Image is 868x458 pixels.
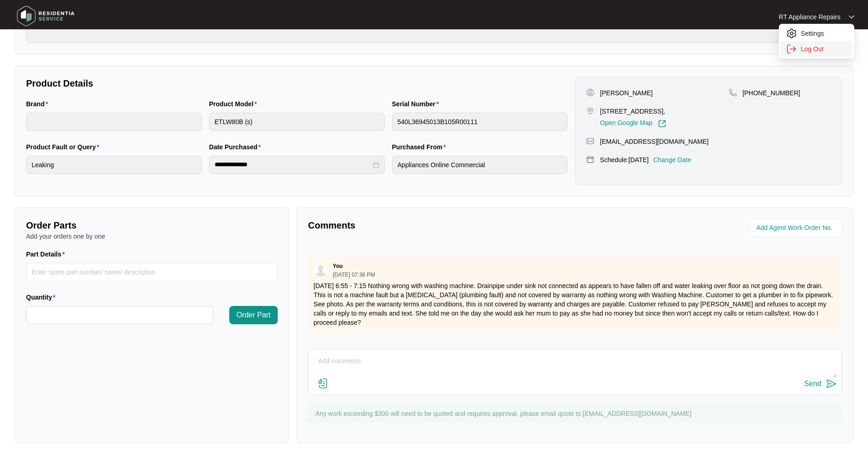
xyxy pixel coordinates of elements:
button: Send [804,378,837,390]
img: map-pin [586,155,594,164]
a: Open Google Map [600,120,666,128]
img: residentia service logo [14,2,78,30]
p: [STREET_ADDRESS], [600,107,666,116]
img: user-pin [586,88,594,97]
p: [DATE] 6:55 - 7:15 Nothing wrong with washing machine. Drainpipe under sink not connected as appe... [313,281,836,327]
p: RT Appliance Repairs [779,12,841,22]
p: [EMAIL_ADDRESS][DOMAIN_NAME] [600,137,708,146]
label: Date Purchased [209,142,264,152]
img: settings icon [786,28,797,39]
label: Quantity [26,293,59,302]
label: Brand [26,99,52,109]
img: send-icon.svg [826,378,837,389]
p: Change Date [653,155,691,164]
span: Order Part [237,310,271,321]
img: Link-External [658,120,666,128]
label: Purchased From [392,142,450,152]
p: Comments [308,219,568,232]
p: Schedule: [DATE] [600,155,648,164]
p: Log Out [801,44,847,54]
p: [DATE] 07:36 PM [333,272,375,278]
p: [PERSON_NAME] [600,88,652,98]
img: settings icon [786,44,797,55]
input: Serial Number [392,113,568,131]
input: Date Purchased [215,160,371,169]
label: Product Fault or Query [26,142,103,152]
img: map-pin [586,107,594,115]
img: file-attachment-doc.svg [318,378,329,389]
input: Purchased From [392,156,568,174]
p: Product Details [26,77,567,90]
input: Add Agent Work Order No. [756,223,836,234]
p: [PHONE_NUMBER] [743,88,800,98]
p: Add your orders one by one [26,232,278,241]
p: Settings [801,29,847,38]
img: map-pin [729,88,737,97]
div: Send [804,380,821,388]
label: Serial Number [392,99,442,109]
button: Order Part [229,306,278,324]
img: user.svg [314,263,328,277]
p: You [333,262,343,270]
img: dropdown arrow [849,15,854,19]
input: Product Model [209,113,385,131]
label: Product Model [209,99,261,109]
p: Order Parts [26,219,278,232]
input: Brand [26,113,202,131]
img: map-pin [586,137,594,145]
p: Any work exceeding $300 will need to be quoted and requires approval, please email quote to [EMAI... [315,409,837,418]
input: Quantity [27,306,213,324]
label: Part Details [26,250,69,259]
input: Part Details [26,263,278,281]
input: Product Fault or Query [26,156,202,174]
